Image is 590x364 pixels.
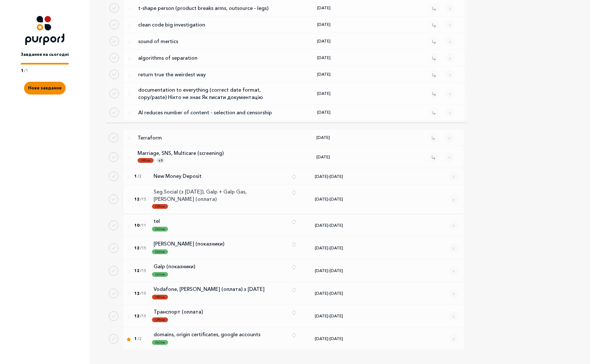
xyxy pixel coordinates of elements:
span: 10 [134,223,140,228]
button: Done task [109,3,119,13]
img: Repeat icon [291,287,297,293]
div: [DATE] [291,134,355,141]
button: Remove regular task [449,311,458,321]
button: Close popup [445,133,454,142]
p: return true the weirdest way [138,71,282,78]
span: / 11 [140,223,146,228]
button: Done regular task [109,266,118,276]
button: Remove task [429,53,439,63]
span: / 2 [138,173,141,179]
button: Remove regular task [449,171,458,181]
a: Create new task [24,74,66,95]
a: AI reduces number of content - selection and censorship [132,109,292,116]
p: Завдання на сьогодні [21,51,69,58]
button: Done regular task [109,311,118,321]
a: Seg Social (з [DATE]), Galp + Galp Gas, [PERSON_NAME] (оплата)Repeat iconOffline [150,188,297,210]
img: Repeat icon [291,310,297,315]
p: Online [155,227,165,231]
button: Close popup [445,70,455,79]
a: telRepeat iconOnline [150,217,297,233]
a: Galp (показники)Repeat iconOnline [150,263,297,278]
a: sound of mertics [132,38,292,45]
div: [DATE] - [DATE] [297,336,361,342]
a: Vodafone, [PERSON_NAME] (оплата) з [DATE]Repeat iconOffline [150,285,297,301]
button: Done task [109,20,119,29]
div: [DATE] - [DATE] [297,268,361,274]
p: Offline [141,158,150,163]
span: 12 [134,268,140,274]
div: [DATE] [292,5,356,11]
button: Close popup [445,20,455,29]
button: Done regular task [109,334,118,344]
a: Завдання на сьогодні1/1 [21,45,69,74]
button: Done task [109,70,119,79]
button: Remove task [429,20,439,29]
a: documentation to everything (correct date format, copy/paste) Ніхто не знає Як писати документацію [132,86,292,101]
button: Done task [109,133,118,142]
div: [DATE] [292,55,356,61]
span: / 15 [140,268,146,274]
p: tel [154,217,286,225]
a: New Money DepositRepeat icon [150,172,297,180]
p: documentation to everything (correct date format, copy/paste) Ніхто не знає Як писати документацію [138,86,282,101]
button: Close popup [445,3,455,13]
button: Remove task [429,152,438,162]
span: / 15 [140,196,146,202]
button: Close popup [445,36,455,46]
p: Транспорт (оплата) [154,308,286,316]
img: Logo icon [25,16,64,45]
p: algorithms of separation [138,54,282,61]
img: Repeat icon [291,190,297,195]
span: 12 [134,245,140,251]
div: [DATE] [292,109,356,116]
button: Remove task [429,36,439,46]
span: / 15 [140,313,146,319]
button: Close popup [445,108,455,117]
p: Offline [155,318,165,322]
div: [DATE] - [DATE] [297,313,361,319]
button: Close popup [445,89,455,98]
div: [DATE] - [DATE] [297,245,361,251]
p: domains, origin certificates, google accounts [154,331,286,338]
p: Offline [155,295,165,300]
button: Done task [109,108,119,117]
button: Remove task [429,70,439,79]
span: / 2 [138,336,141,342]
button: Remove task [429,3,439,13]
div: [DATE] [291,154,355,160]
p: 1 [26,68,28,74]
div: + 1 [157,158,164,163]
div: [DATE] - [DATE] [297,173,361,180]
p: Vodafone, [PERSON_NAME] (оплата) з [DATE] [154,285,286,293]
p: t-shape person (product breaks arms, outsource - legs) [138,4,282,11]
button: Remove regular task [449,334,458,344]
a: Terraform [131,134,291,141]
img: Repeat icon [291,174,297,180]
p: Seg Social (з [DATE]), Galp + Galp Gas, [PERSON_NAME] (оплата) [154,188,286,202]
button: Done task [109,152,118,162]
button: Remove regular task [449,194,458,204]
div: [DATE] [292,21,356,28]
button: Remove task [429,89,439,98]
a: t-shape person (product breaks arms, outsource - legs) [132,4,292,11]
a: domains, origin certificates, google accountsRepeat iconOnline [150,331,297,346]
button: Remove regular task [449,243,458,253]
button: Remove task [429,108,439,117]
a: Marriage, SNS, Multicare (screening)Offline+1 [131,149,291,164]
a: Транспорт (оплата)Repeat iconOffline [150,308,297,324]
span: / 15 [140,291,146,296]
img: Repeat icon [291,219,297,225]
p: clean code big investigation [138,21,282,28]
button: Create new task [24,82,66,95]
button: Remove regular task [449,266,458,276]
p: Online [155,250,165,254]
p: / [24,68,26,74]
img: Repeat icon [291,332,297,338]
p: AI reduces number of content - selection and censorship [138,109,282,116]
p: 1 [21,68,23,74]
button: Remove regular task [449,221,458,230]
button: Done regular task [109,289,118,298]
span: 13 [134,291,140,296]
p: Online [155,340,165,345]
div: [DATE] [292,38,356,44]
